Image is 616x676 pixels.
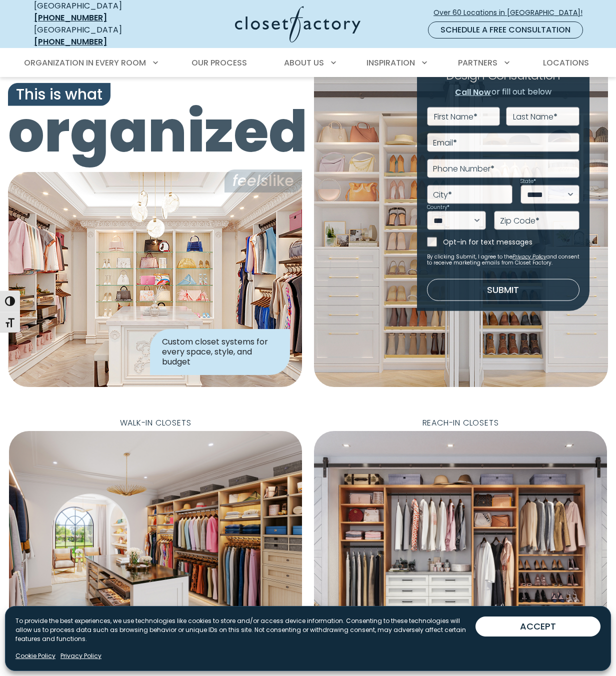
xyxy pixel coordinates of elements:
a: [PHONE_NUMBER] [34,12,107,23]
img: Closet Factory Logo [235,6,360,42]
span: Partners [458,57,497,68]
a: Walk-In Closets Walk-in closet with island [9,415,302,661]
a: [PHONE_NUMBER] [34,36,107,47]
span: Walk-In Closets [112,415,199,431]
img: Reach-in closet [314,431,607,661]
span: Reach-In Closets [414,415,507,431]
span: Locations [543,57,589,68]
p: To provide the best experiences, we use technologies like cookies to store and/or access device i... [15,616,475,643]
div: [GEOGRAPHIC_DATA] [34,24,156,48]
span: This is what [8,83,110,106]
i: feels [232,170,268,191]
span: Organization in Every Room [24,57,146,68]
span: organized [8,103,302,160]
img: Closet Factory designed closet [8,172,302,387]
a: Over 60 Locations in [GEOGRAPHIC_DATA]! [433,4,591,21]
a: Cookie Policy [15,651,55,660]
span: like [224,169,302,192]
span: About Us [284,57,324,68]
span: Our Process [191,57,247,68]
span: Over 60 Locations in [GEOGRAPHIC_DATA]! [433,7,590,18]
a: Schedule a Free Consultation [428,21,583,38]
a: Reach-In Closets Reach-in closet [314,415,607,661]
div: Custom closet systems for every space, style, and budget [150,329,290,375]
span: Inspiration [366,57,415,68]
nav: Primary Menu [17,49,599,77]
img: Walk-in closet with island [9,431,302,661]
button: ACCEPT [475,616,600,636]
a: Privacy Policy [60,651,101,660]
